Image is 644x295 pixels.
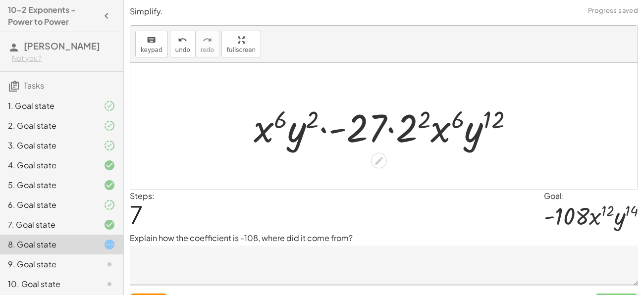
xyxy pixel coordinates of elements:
[588,6,638,16] span: Progress saved
[104,278,115,290] i: Task not started.
[104,258,115,270] i: Task not started.
[130,232,638,244] p: Explain how the coefficient is -108, where did it come from?
[135,31,168,57] button: keyboardkeypad
[203,34,212,46] i: redo
[130,6,638,17] p: Simplify.
[8,159,88,171] div: 4. Goal state
[8,199,88,211] div: 6. Goal state
[104,179,115,191] i: Task finished and correct.
[24,40,100,51] span: [PERSON_NAME]
[104,239,115,250] i: Task started.
[8,179,88,191] div: 5. Goal state
[175,47,190,53] span: undo
[8,278,88,290] div: 10. Goal state
[178,34,187,46] i: undo
[8,219,88,231] div: 7. Goal state
[147,34,156,46] i: keyboard
[8,120,88,132] div: 2. Goal state
[130,191,155,201] label: Steps:
[104,100,115,112] i: Task finished and part of it marked as correct.
[104,140,115,151] i: Task finished and part of it marked as correct.
[8,258,88,270] div: 9. Goal state
[141,47,162,53] span: keypad
[130,199,143,229] span: 7
[104,120,115,132] i: Task finished and part of it marked as correct.
[544,190,638,202] div: Goal:
[8,239,88,250] div: 8. Goal state
[104,219,115,231] i: Task finished and correct.
[195,31,219,57] button: redoredo
[227,47,256,53] span: fullscreen
[104,159,115,171] i: Task finished and correct.
[12,53,115,63] div: Not you?
[201,47,214,53] span: redo
[8,140,88,151] div: 3. Goal state
[24,80,44,91] span: Tasks
[170,31,196,57] button: undoundo
[371,153,387,169] div: Edit math
[8,4,98,28] h4: 10-2 Exponents - Power to Power
[221,31,261,57] button: fullscreen
[8,100,88,112] div: 1. Goal state
[104,199,115,211] i: Task finished and part of it marked as correct.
